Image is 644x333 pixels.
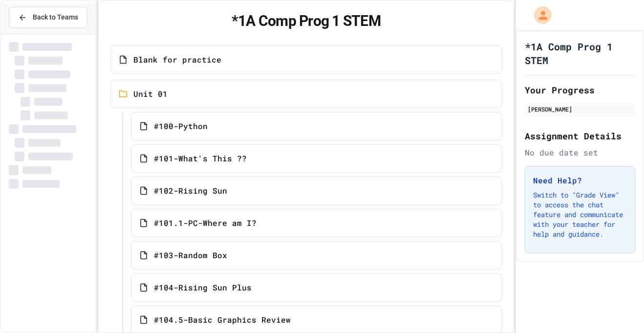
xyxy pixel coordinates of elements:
a: #101.1-PC-Where am I? [131,209,502,237]
a: #104-Rising Sun Plus [131,273,502,302]
span: Back to Teams [33,12,78,22]
span: Unit 01 [133,88,168,100]
a: Blank for practice [110,45,502,74]
h1: *1A Comp Prog 1 STEM [525,40,635,67]
div: No due date set [525,147,635,158]
h2: Your Progress [525,83,635,97]
h1: *1A Comp Prog 1 STEM [110,12,502,30]
span: #104.5-Basic Graphics Review [154,314,291,326]
span: Blank for practice [133,54,221,66]
h2: Assignment Details [525,129,635,143]
a: #102-Rising Sun [131,177,502,205]
span: #104-Rising Sun Plus [154,282,252,293]
span: #103-Random Box [154,249,227,261]
span: #102-Rising Sun [154,185,227,197]
div: My Account [524,4,554,26]
a: #101-What's This ?? [131,144,502,173]
button: Back to Teams [9,7,87,28]
span: #101.1-PC-Where am I? [154,217,257,229]
h3: Need Help? [533,175,627,186]
div: [PERSON_NAME] [528,105,632,113]
span: #101-What's This ?? [154,153,247,164]
p: Switch to "Grade View" to access the chat feature and communicate with your teacher for help and ... [533,190,627,239]
span: #100-Python [154,120,208,132]
a: #100-Python [131,112,502,140]
a: #103-Random Box [131,241,502,269]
